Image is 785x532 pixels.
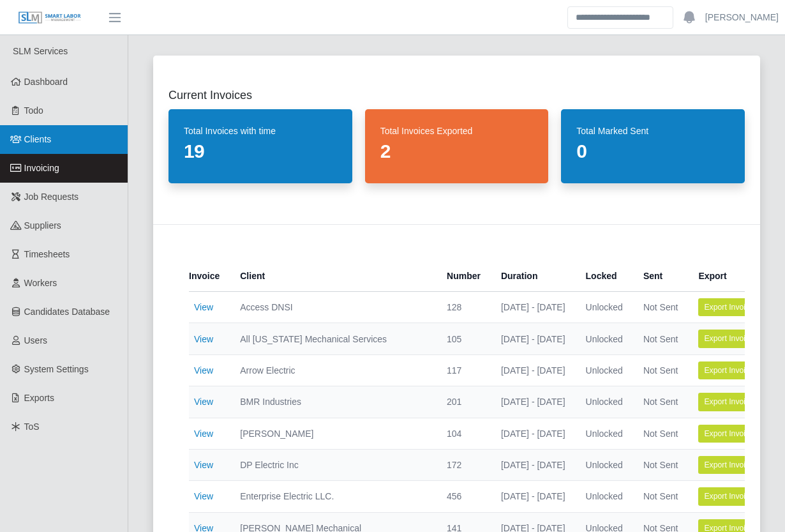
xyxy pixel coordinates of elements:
[437,292,491,323] td: 128
[24,278,57,288] span: Workers
[24,220,61,231] span: Suppliers
[230,261,437,292] th: Client
[705,11,779,24] a: [PERSON_NAME]
[491,386,576,418] td: [DATE] - [DATE]
[491,481,576,512] td: [DATE] - [DATE]
[633,261,688,292] th: Sent
[24,77,68,87] span: Dashboard
[230,418,437,449] td: [PERSON_NAME]
[168,86,745,104] h2: Current Invoices
[230,292,437,323] td: Access DNSI
[576,354,633,386] td: Unlocked
[437,418,491,449] td: 104
[491,354,576,386] td: [DATE] - [DATE]
[576,261,633,292] th: Locked
[576,418,633,449] td: Unlocked
[491,418,576,449] td: [DATE] - [DATE]
[633,354,688,386] td: Not Sent
[576,386,633,418] td: Unlocked
[24,192,79,202] span: Job Requests
[576,292,633,323] td: Unlocked
[698,330,759,347] button: Export Invoice
[633,418,688,449] td: Not Sent
[576,449,633,480] td: Unlocked
[230,481,437,512] td: Enterprise Electric LLC.
[698,425,759,443] button: Export Invoice
[380,140,534,163] dd: 2
[24,249,70,259] span: Timesheets
[437,261,491,292] th: Number
[194,302,213,312] a: View
[380,125,534,137] dt: Total Invoices Exported
[491,261,576,292] th: Duration
[576,125,729,137] dt: Total Marked Sent
[698,487,759,505] button: Export Invoice
[194,334,213,344] a: View
[24,364,89,374] span: System Settings
[688,261,770,292] th: Export
[633,449,688,480] td: Not Sent
[24,335,48,346] span: Users
[698,393,759,411] button: Export Invoice
[13,46,68,56] span: SLM Services
[24,134,52,144] span: Clients
[633,323,688,354] td: Not Sent
[633,292,688,323] td: Not Sent
[698,298,759,316] button: Export Invoice
[437,449,491,480] td: 172
[437,386,491,418] td: 201
[184,140,337,163] dd: 19
[194,397,213,407] a: View
[230,386,437,418] td: BMR Industries
[18,11,82,25] img: SLM Logo
[24,105,43,116] span: Todo
[698,361,759,379] button: Export Invoice
[24,393,54,403] span: Exports
[194,460,213,470] a: View
[491,449,576,480] td: [DATE] - [DATE]
[24,307,110,317] span: Candidates Database
[230,354,437,386] td: Arrow Electric
[437,323,491,354] td: 105
[437,481,491,512] td: 456
[194,365,213,376] a: View
[576,323,633,354] td: Unlocked
[24,422,40,432] span: ToS
[567,6,673,29] input: Search
[230,449,437,480] td: DP Electric Inc
[491,292,576,323] td: [DATE] - [DATE]
[633,481,688,512] td: Not Sent
[576,140,729,163] dd: 0
[437,354,491,386] td: 117
[184,125,337,137] dt: Total Invoices with time
[576,481,633,512] td: Unlocked
[189,261,230,292] th: Invoice
[698,456,759,474] button: Export Invoice
[633,386,688,418] td: Not Sent
[24,163,59,173] span: Invoicing
[194,429,213,439] a: View
[194,491,213,501] a: View
[230,323,437,354] td: All [US_STATE] Mechanical Services
[491,323,576,354] td: [DATE] - [DATE]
